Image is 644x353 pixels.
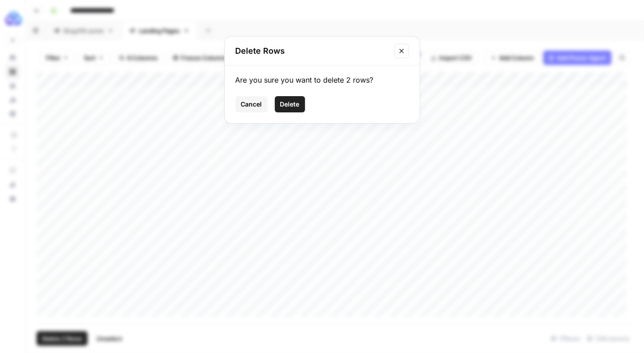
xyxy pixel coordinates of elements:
span: Cancel [241,100,262,109]
div: Are you sure you want to delete 2 rows? [236,74,409,85]
button: Close modal [394,44,409,58]
button: Cancel [236,96,268,112]
span: Delete [280,100,300,109]
button: Delete [275,96,305,112]
h2: Delete Rows [236,45,389,57]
